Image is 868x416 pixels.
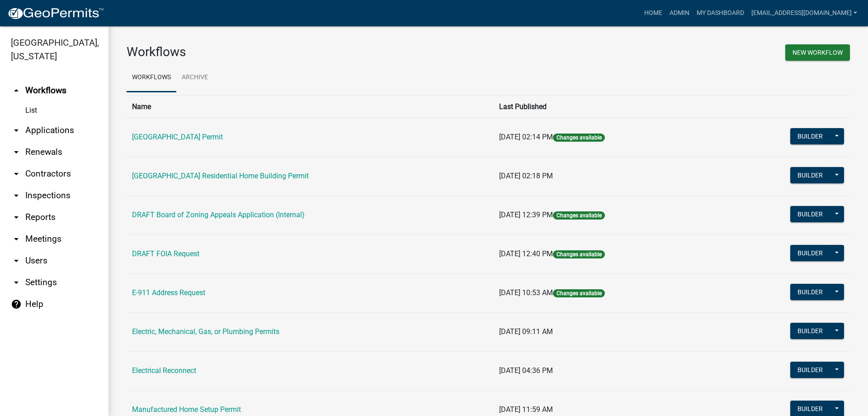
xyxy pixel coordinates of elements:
span: [DATE] 02:14 PM [499,133,553,141]
span: [DATE] 11:59 AM [499,405,553,414]
span: [DATE] 02:18 PM [499,172,553,180]
button: Builder [790,362,830,378]
a: Electrical Reconnect [132,366,196,375]
h3: Workflows [127,44,481,60]
a: DRAFT FOIA Request [132,249,199,258]
a: DRAFT Board of Zoning Appeals Application (Internal) [132,210,305,219]
i: arrow_drop_down [11,168,22,179]
i: arrow_drop_up [11,85,22,96]
i: arrow_drop_down [11,234,22,244]
i: help [11,299,22,310]
button: Builder [790,245,830,261]
span: Changes available [553,211,604,220]
a: Archive [176,63,213,92]
button: Builder [790,284,830,300]
th: Last Published [494,96,722,118]
button: New Workflow [785,44,850,61]
span: [DATE] 04:36 PM [499,366,553,375]
span: Changes available [553,250,604,258]
button: Builder [790,323,830,339]
a: [EMAIL_ADDRESS][DOMAIN_NAME] [748,5,861,22]
a: E-911 Address Request [132,288,205,297]
span: Changes available [553,134,604,142]
a: Electric, Mechanical, Gas, or Plumbing Permits [132,327,279,336]
a: Workflows [127,63,176,92]
button: Builder [790,206,830,222]
i: arrow_drop_down [11,277,22,288]
span: [DATE] 09:11 AM [499,327,553,336]
a: [GEOGRAPHIC_DATA] Residential Home Building Permit [132,172,309,180]
span: Changes available [553,289,604,297]
a: Manufactured Home Setup Permit [132,405,241,414]
span: [DATE] 10:53 AM [499,288,553,297]
button: Builder [790,167,830,183]
i: arrow_drop_down [11,255,22,266]
span: [DATE] 12:39 PM [499,210,553,219]
i: arrow_drop_down [11,212,22,223]
i: arrow_drop_down [11,190,22,201]
a: My Dashboard [693,5,748,22]
i: arrow_drop_down [11,147,22,158]
span: [DATE] 12:40 PM [499,249,553,258]
a: Home [641,5,666,22]
i: arrow_drop_down [11,125,22,136]
a: Admin [666,5,693,22]
th: Name [127,96,494,118]
a: [GEOGRAPHIC_DATA] Permit [132,133,223,141]
button: Builder [790,128,830,144]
